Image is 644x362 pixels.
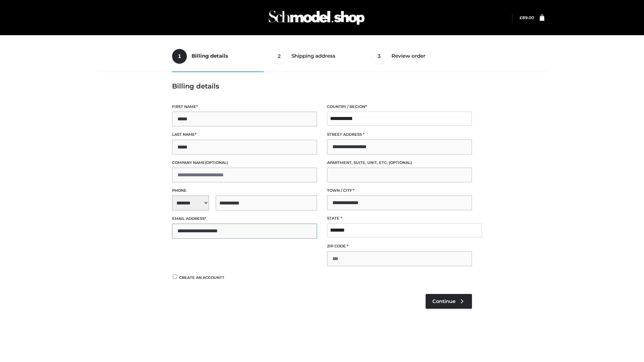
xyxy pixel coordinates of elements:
label: ZIP Code [327,243,472,249]
bdi: 89.00 [520,15,534,20]
label: Country / Region [327,104,472,110]
img: Schmodel Admin 964 [266,4,367,31]
span: (optional) [205,160,228,165]
h3: Billing details [172,82,472,90]
label: Phone [172,187,317,194]
label: Email address [172,216,317,222]
label: Apartment, suite, unit, etc. [327,160,472,166]
a: £89.00 [520,15,534,20]
span: £ [520,15,522,20]
input: Create an account? [172,275,178,279]
label: Last name [172,131,317,138]
label: Company name [172,160,317,166]
span: Create an account? [179,275,224,280]
span: Continue [432,298,455,304]
label: Town / City [327,187,472,194]
label: First name [172,104,317,110]
label: Street address [327,131,472,138]
a: Continue [426,294,472,309]
span: (optional) [389,160,412,165]
label: State [327,215,472,222]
